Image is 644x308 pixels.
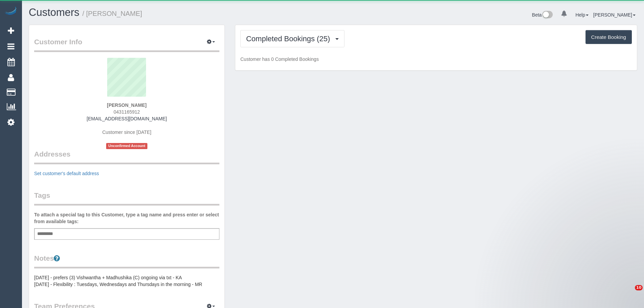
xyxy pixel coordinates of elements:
[246,34,333,43] span: Completed Bookings (25)
[575,12,589,18] a: Help
[240,56,632,63] p: Customer has 0 Completed Bookings
[29,6,79,18] a: Customers
[621,285,637,301] iframe: Intercom live chat
[87,116,167,121] a: [EMAIL_ADDRESS][DOMAIN_NAME]
[4,7,18,16] img: Automaid Logo
[102,129,151,135] span: Customer since [DATE]
[114,109,140,115] span: 0431165912
[34,211,219,225] label: To attach a special tag to this Customer, type a tag name and press enter or select from availabl...
[34,37,219,52] legend: Customer Info
[532,12,553,18] a: Beta
[593,12,636,18] a: [PERSON_NAME]
[106,143,147,149] span: Unconfirmed Account
[586,30,632,44] button: Create Booking
[34,253,219,268] legend: Notes
[82,10,142,17] small: / [PERSON_NAME]
[34,190,219,206] legend: Tags
[107,102,146,108] strong: [PERSON_NAME]
[240,30,344,47] button: Completed Bookings (25)
[635,285,643,290] span: 10
[34,171,99,176] a: Set customer's default address
[34,274,219,288] pre: [DATE] - prefers (3) Vishwantha + Madhushika (C) ongoing via txt - KA [DATE] - Flexibility : Tues...
[542,11,553,20] img: New interface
